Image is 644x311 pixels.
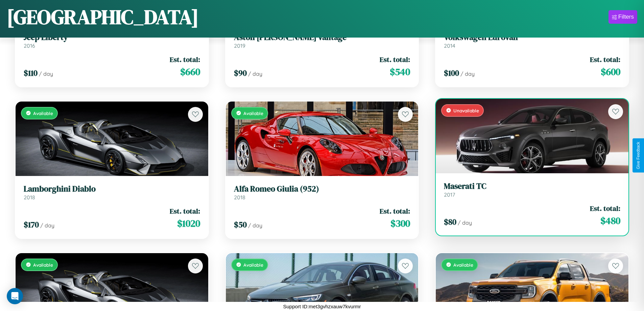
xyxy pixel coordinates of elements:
span: $ 1020 [177,217,200,230]
span: $ 480 [600,214,620,227]
span: $ 100 [444,67,459,79]
a: Alfa Romeo Giulia (952)2018 [234,184,410,201]
span: / day [460,70,475,77]
span: 2016 [24,42,35,49]
span: / day [39,70,53,77]
span: Available [33,110,53,116]
span: 2018 [234,194,245,201]
a: Aston [PERSON_NAME] Vantage2019 [234,32,410,49]
span: Unavailable [453,108,479,113]
p: Support ID: met3gvhzxauw7kvurmr [283,302,361,311]
span: $ 540 [390,65,410,79]
div: Open Intercom Messenger [7,288,23,304]
span: Est. total: [590,203,620,213]
span: Available [33,262,53,268]
span: / day [458,219,472,226]
a: Jeep Liberty2016 [24,32,200,49]
a: Maserati TC2017 [444,181,620,198]
span: / day [40,222,54,229]
span: $ 660 [180,65,200,79]
span: Available [243,262,263,268]
span: Est. total: [590,54,620,64]
h3: Lamborghini Diablo [24,184,200,194]
span: 2019 [234,42,245,49]
span: Available [453,262,473,268]
span: Est. total: [170,54,200,64]
button: Filters [609,10,637,24]
span: $ 300 [390,217,410,230]
h3: Alfa Romeo Giulia (952) [234,184,410,194]
div: Filters [618,14,634,20]
span: $ 110 [24,67,38,79]
div: Give Feedback [636,142,641,169]
span: Est. total: [380,54,410,64]
span: $ 600 [601,65,620,79]
h3: Volkswagen EuroVan [444,32,620,42]
span: 2018 [24,194,35,201]
span: 2014 [444,42,455,49]
span: $ 170 [24,219,39,230]
a: Volkswagen EuroVan2014 [444,32,620,49]
span: $ 90 [234,67,247,79]
span: / day [248,222,262,229]
span: $ 50 [234,219,247,230]
span: $ 80 [444,216,456,227]
h3: Jeep Liberty [24,32,200,42]
h3: Maserati TC [444,181,620,191]
a: Lamborghini Diablo2018 [24,184,200,201]
span: 2017 [444,191,455,198]
h1: [GEOGRAPHIC_DATA] [7,3,199,31]
h3: Aston [PERSON_NAME] Vantage [234,32,410,42]
span: Est. total: [170,206,200,216]
span: Est. total: [380,206,410,216]
span: Available [243,110,263,116]
span: / day [248,70,262,77]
